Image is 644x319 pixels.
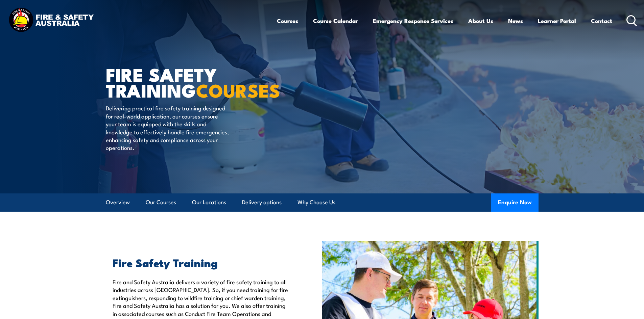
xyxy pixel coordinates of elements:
a: Course Calendar [313,12,358,30]
a: Emergency Response Services [373,12,453,30]
a: Delivery options [242,193,282,211]
a: Our Courses [146,193,176,211]
a: Contact [591,12,612,30]
h1: FIRE SAFETY TRAINING [106,66,273,98]
a: About Us [468,12,493,30]
a: Courses [277,12,298,30]
p: Delivering practical fire safety training designed for real-world application, our courses ensure... [106,104,229,151]
a: Overview [106,193,130,211]
a: News [508,12,523,30]
button: Enquire Now [491,193,539,212]
a: Our Locations [192,193,226,211]
strong: COURSES [196,76,280,104]
a: Why Choose Us [297,193,335,211]
h2: Fire Safety Training [113,258,291,267]
a: Learner Portal [538,12,576,30]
